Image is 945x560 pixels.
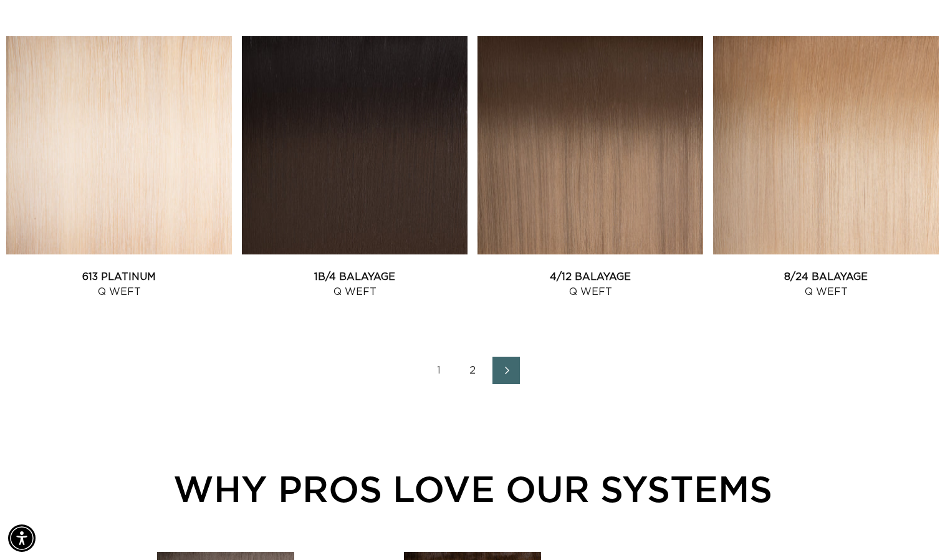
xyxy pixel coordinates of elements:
a: 4/12 Balayage Q Weft [477,269,703,299]
nav: Pagination [6,357,939,384]
a: 613 Platinum Q Weft [6,269,232,299]
div: Accessibility Menu [8,524,36,552]
a: Page 2 [459,357,486,384]
iframe: Chat Widget [883,500,945,560]
a: Page 1 [425,357,453,384]
div: WHY PROS LOVE OUR SYSTEMS [75,461,870,516]
a: Next page [492,357,520,384]
a: 8/24 Balayage Q Weft [713,269,939,299]
a: 1B/4 Balayage Q Weft [242,269,468,299]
